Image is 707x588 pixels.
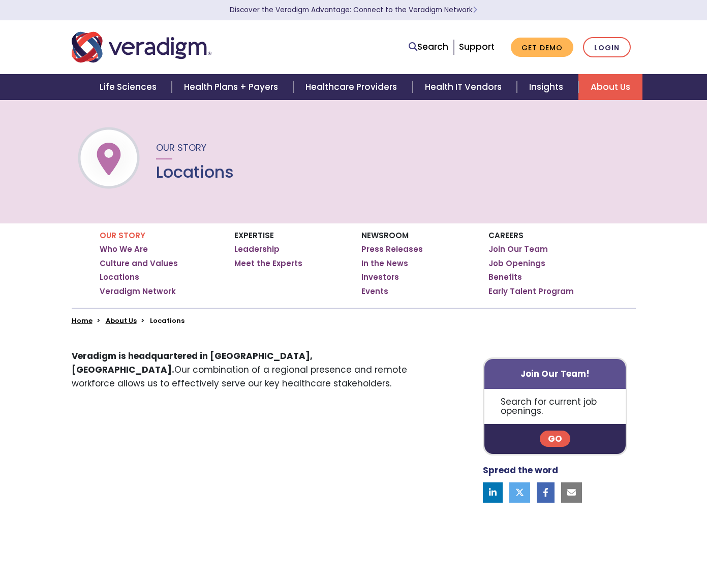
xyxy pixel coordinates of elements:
[156,162,234,182] h1: Locations
[234,244,280,254] a: Leadership
[483,464,558,476] strong: Spread the word
[511,38,573,57] a: Get Demo
[87,74,172,100] a: Life Sciences
[100,244,148,254] a: Who We Are
[459,41,495,53] a: Support
[517,74,578,100] a: Insights
[488,258,545,269] a: Job Openings
[361,258,408,269] a: In the News
[72,350,313,376] strong: Veradigm is headquartered in [GEOGRAPHIC_DATA], [GEOGRAPHIC_DATA].
[234,258,302,269] a: Meet the Experts
[488,244,548,254] a: Join Our Team
[578,74,642,100] a: About Us
[409,40,448,54] a: Search
[520,368,590,380] strong: Join Our Team!
[106,316,137,325] a: About Us
[540,431,570,447] a: Go
[361,286,388,297] a: Events
[583,37,631,58] a: Login
[72,316,93,325] a: Home
[72,30,211,64] img: Veradigm logo
[156,141,206,154] span: Our Story
[100,272,139,282] a: Locations
[488,286,574,297] a: Early Talent Program
[293,74,412,100] a: Healthcare Providers
[488,272,522,282] a: Benefits
[100,258,178,269] a: Culture and Values
[413,74,517,100] a: Health IT Vendors
[484,389,626,424] p: Search for current job openings.
[230,5,477,15] a: Discover the Veradigm Advantage: Connect to the Veradigm NetworkLearn More
[172,74,293,100] a: Health Plans + Payers
[473,5,477,15] span: Learn More
[100,286,176,297] a: Veradigm Network
[361,272,399,282] a: Investors
[72,349,426,391] p: Our combination of a regional presence and remote workforce allows us to effectively serve our ke...
[361,244,423,254] a: Press Releases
